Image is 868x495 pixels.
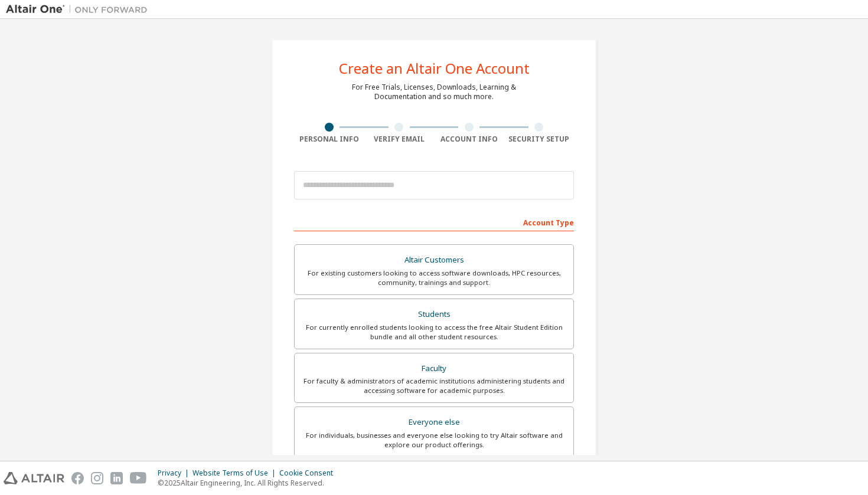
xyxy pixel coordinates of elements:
[158,468,192,478] div: Privacy
[352,83,516,101] div: For Free Trials, Licenses, Downloads, Learning & Documentation and so much more.
[130,472,147,484] img: youtube.svg
[91,472,103,484] img: instagram.svg
[6,4,154,15] img: Altair One
[302,268,566,287] div: For existing customers looking to access software downloads, HPC resources, community, trainings ...
[302,431,566,450] div: For individuals, businesses and everyone else looking to try Altair software and explore our prod...
[364,135,435,144] div: Verify Email
[302,323,566,342] div: For currently enrolled students looking to access the free Altair Student Edition bundle and all ...
[302,306,566,323] div: Students
[504,135,575,144] div: Security Setup
[192,468,279,478] div: Website Terms of Use
[4,472,64,484] img: altair_logo.svg
[158,478,340,488] p: © 2025 Altair Engineering, Inc. All Rights Reserved.
[71,472,84,484] img: facebook.svg
[302,414,566,431] div: Everyone else
[279,468,340,478] div: Cookie Consent
[302,360,566,377] div: Faculty
[110,472,123,484] img: linkedin.svg
[294,212,574,231] div: Account Type
[434,135,504,144] div: Account Info
[339,61,530,76] div: Create an Altair One Account
[302,376,566,395] div: For faculty & administrators of academic institutions administering students and accessing softwa...
[302,252,566,268] div: Altair Customers
[294,135,364,144] div: Personal Info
